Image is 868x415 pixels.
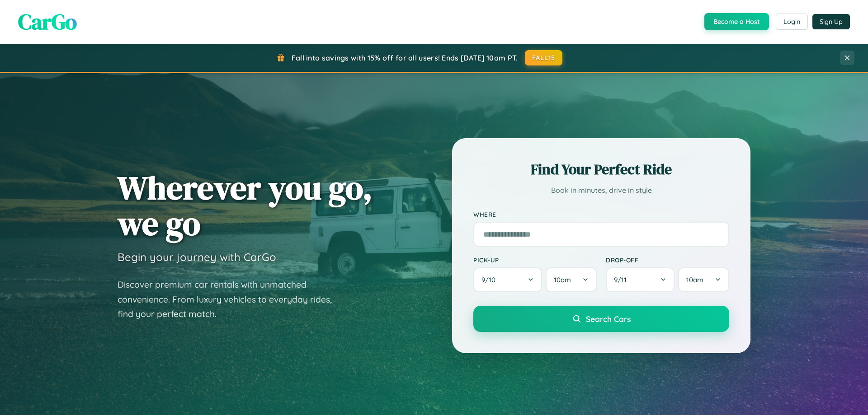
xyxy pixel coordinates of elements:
[473,159,729,179] h2: Find Your Perfect Ride
[473,256,597,264] label: Pick-up
[118,250,276,264] h3: Begin your journey with CarGo
[546,267,597,292] button: 10am
[525,50,563,65] button: FALL15
[118,170,373,241] h1: Wherever you go, we go
[776,14,808,30] button: Login
[18,7,77,37] span: CarGo
[606,256,729,264] label: Drop-off
[481,275,500,284] span: 9 / 10
[686,275,703,284] span: 10am
[704,13,769,30] button: Become a Host
[812,14,850,29] button: Sign Up
[614,275,631,284] span: 9 / 11
[473,306,729,332] button: Search Cars
[118,277,344,322] p: Discover premium car rentals with unmatched convenience. From luxury vehicles to everyday rides, ...
[292,53,518,62] span: Fall into savings with 15% off for all users! Ends [DATE] 10am PT.
[554,275,571,284] span: 10am
[473,267,542,292] button: 9/10
[586,314,631,324] span: Search Cars
[678,267,729,292] button: 10am
[473,184,729,197] p: Book in minutes, drive in style
[606,267,675,292] button: 9/11
[473,210,729,218] label: Where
